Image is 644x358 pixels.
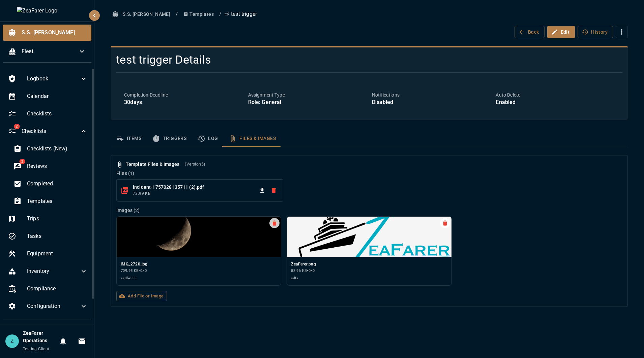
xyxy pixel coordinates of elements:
[27,110,88,118] span: Checklists
[224,10,257,18] p: test trigger
[116,161,622,168] h6: Template Files & Images
[3,123,93,139] div: 2Checklists
[3,211,93,227] div: Trips
[121,275,277,281] span: asdfe333
[27,302,80,310] span: Configuration
[27,162,88,170] span: Reviews
[121,261,277,268] span: IMG_2720.jpg
[27,250,88,258] span: Equipment
[3,281,93,297] div: Compliance
[3,71,93,87] div: Logbook
[287,217,451,257] img: ZeaFarer.png
[14,124,20,129] span: 2
[578,26,613,38] button: History
[8,193,93,209] div: Templates
[133,184,257,190] p: incident-1757028135711 (2).pdf
[248,92,367,98] p: Assignment Type
[257,185,267,195] button: Download file
[22,29,86,37] span: S.S. [PERSON_NAME]
[27,92,88,100] span: Calendar
[56,334,70,348] button: Notifications
[17,7,78,15] img: ZeaFarer Logo
[27,215,88,223] span: Trips
[116,53,537,67] h4: test trigger Details
[27,232,88,240] span: Tasks
[75,334,89,348] button: Invitations
[181,8,216,21] button: Templates
[3,228,93,244] div: Tasks
[176,10,178,18] li: /
[5,334,19,348] div: Z
[372,98,490,106] p: Disabled
[515,26,545,38] button: Back
[117,217,281,257] img: IMG_2720.jpg
[496,98,614,106] p: Enabled
[192,131,223,147] button: Log
[23,347,50,351] span: Testing Client
[23,330,56,345] h6: ZeaFarer Operations
[8,141,93,157] div: Checklists (New)
[147,131,192,147] button: Triggers
[269,185,279,195] button: Delete file
[223,131,281,147] button: Files & Images
[27,197,88,205] span: Templates
[219,10,222,18] li: /
[27,285,88,293] span: Compliance
[3,246,93,262] div: Equipment
[124,98,242,106] p: 30 days
[3,88,93,104] div: Calendar
[185,161,205,168] span: (Version 5 )
[547,26,575,38] button: Edit
[121,268,277,274] span: 709.95 KB • 0 × 0
[3,43,91,60] div: Fleet
[8,158,93,174] div: 2Reviews
[111,8,173,21] button: S.S. [PERSON_NAME]
[116,291,167,301] label: Add File or Image
[27,145,88,153] span: Checklists (New)
[27,75,80,83] span: Logbook
[3,25,91,41] div: S.S. [PERSON_NAME]
[291,275,447,281] span: sdfa
[22,127,80,135] span: Checklists
[116,207,622,214] p: Images ( 2 )
[291,268,447,274] span: 53.96 KB • 0 × 0
[3,106,93,122] div: Checklists
[248,98,367,106] p: Role: General
[372,92,490,98] p: Notifications
[116,170,622,177] p: Files ( 1 )
[8,176,93,192] div: Completed
[27,180,88,188] span: Completed
[22,47,78,56] span: Fleet
[124,92,242,98] p: Completion Deadline
[27,267,80,275] span: Inventory
[111,131,147,147] button: Items
[496,92,614,98] p: Auto Delete
[3,298,93,314] div: Configuration
[3,263,93,279] div: Inventory
[19,159,25,164] span: 2
[111,131,628,147] div: template sections
[291,261,447,268] span: ZeaFarer.png
[133,190,257,197] span: 73.99 KB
